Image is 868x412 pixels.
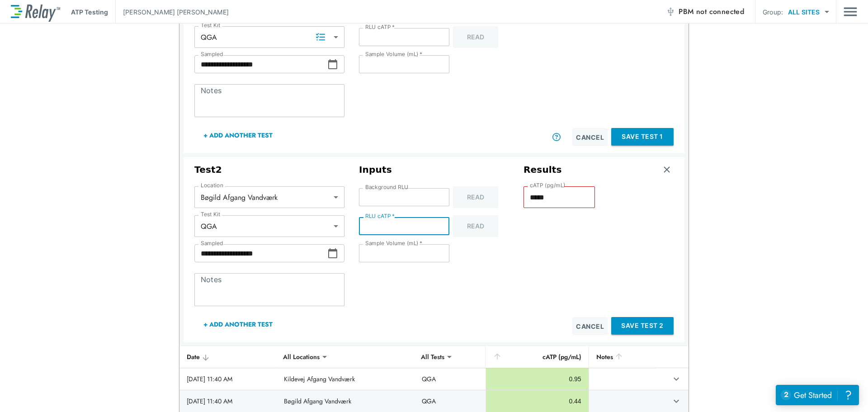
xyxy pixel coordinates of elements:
button: Cancel [572,317,608,335]
label: RLU cATP [365,24,395,30]
span: not connected [696,6,744,17]
label: Sample Volume (mL) [365,240,422,246]
label: RLU cATP [365,213,395,219]
button: Save Test 2 [611,317,674,335]
button: PBM not connected [662,3,748,21]
label: Sampled [201,240,223,246]
div: QGA [194,28,344,46]
img: Offline Icon [666,7,675,16]
div: QGA [194,217,344,235]
div: cATP (pg/mL) [493,351,581,362]
div: 0.95 [493,374,581,384]
button: + Add Another Test [194,313,282,335]
button: Main menu [844,3,857,20]
span: PBM [679,5,744,18]
label: Location [201,182,223,189]
td: QGA [415,368,486,390]
button: Cancel [572,128,608,146]
p: [PERSON_NAME] [PERSON_NAME] [123,7,229,17]
img: Remove [662,165,671,174]
div: Bøgild Afgang Vandværk [194,188,344,206]
input: Choose date, selected date is Oct 7, 2025 [194,244,327,262]
th: Date [179,346,277,368]
div: [DATE] 11:40 AM [187,374,269,384]
iframe: Resource center [776,385,859,405]
td: Bøgild Afgang Vandværk [277,390,415,412]
label: cATP (pg/mL) [530,182,566,189]
img: Drawer Icon [844,3,857,20]
div: All Locations [277,348,326,366]
button: expand row [669,393,684,409]
div: [DATE] 11:40 AM [187,397,269,406]
input: Choose date, selected date is Oct 7, 2025 [194,55,327,73]
p: ATP Testing [71,7,108,17]
button: expand row [669,371,684,387]
td: QGA [415,390,486,412]
td: Kildevej Afgang Vandværk [277,368,415,390]
h3: Inputs [359,164,509,175]
h3: Test 2 [194,164,344,175]
p: Group: [763,7,783,17]
label: Test Kit [201,211,221,218]
label: Sampled [201,51,223,57]
button: + Add Another Test [194,124,282,146]
label: Sample Volume (mL) [365,51,422,57]
div: 0.44 [493,397,581,406]
div: All Tests [415,348,451,366]
img: LuminUltra Relay [11,2,60,22]
h3: Results [524,164,562,175]
label: Test Kit [201,22,221,28]
div: Notes [596,351,649,362]
button: Save Test 1 [611,128,674,146]
label: Background RLU [365,184,408,190]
